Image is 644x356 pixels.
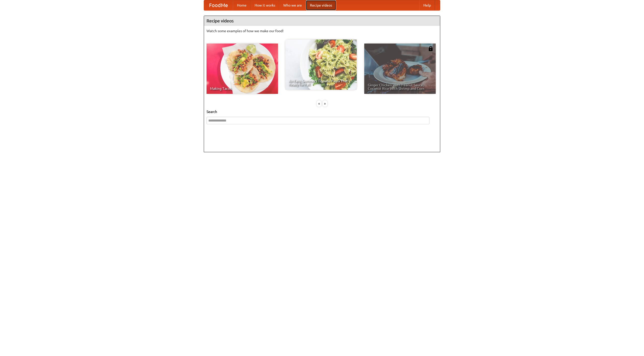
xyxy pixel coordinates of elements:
div: » [323,100,327,107]
a: How it works [251,0,279,10]
a: Home [233,0,251,10]
a: Who we are [279,0,306,10]
a: Recipe videos [306,0,336,10]
h5: Search [207,109,437,114]
h4: Recipe videos [204,16,440,26]
span: An Easy, Summery Tomato Pasta That's Ready for Fall [289,79,353,86]
img: 483408.png [428,46,433,51]
a: An Easy, Summery Tomato Pasta That's Ready for Fall [285,39,357,90]
a: FoodMe [204,0,233,10]
a: Making Tacos [207,44,278,94]
a: Help [419,0,435,10]
p: Watch some examples of how we make our food! [207,28,437,33]
span: Making Tacos [210,87,274,90]
div: « [317,100,321,107]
